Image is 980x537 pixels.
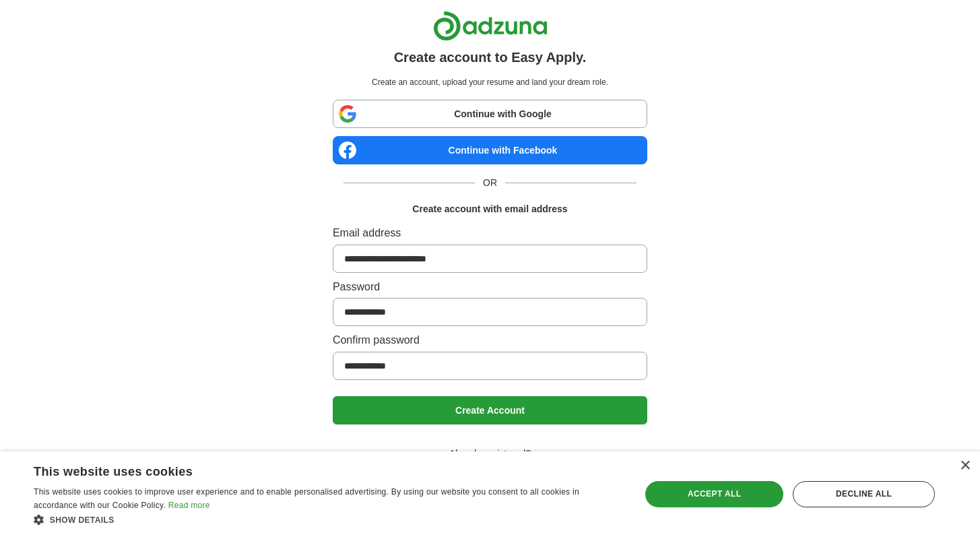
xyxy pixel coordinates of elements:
[50,515,115,525] span: Show details
[333,224,647,242] label: Email address
[34,460,589,480] div: This website uses cookies
[793,481,935,507] div: Decline all
[645,481,783,507] div: Accept all
[168,501,210,510] a: Read more, opens a new window
[333,396,647,424] button: Create Account
[333,136,647,164] a: Continue with Facebook
[412,201,567,216] h1: Create account with email address
[441,446,539,461] span: Already registered?
[333,331,647,349] label: Confirm password
[433,11,548,41] img: Adzuna logo
[333,100,647,128] a: Continue with Google
[34,513,622,527] div: Show details
[34,487,579,510] span: This website uses cookies to improve user experience and to enable personalised advertising. By u...
[333,278,647,296] label: Password
[960,461,970,471] div: Close
[335,76,645,89] p: Create an account, upload your resume and land your dream role.
[475,175,505,190] span: OR
[394,46,587,68] h1: Create account to Easy Apply.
